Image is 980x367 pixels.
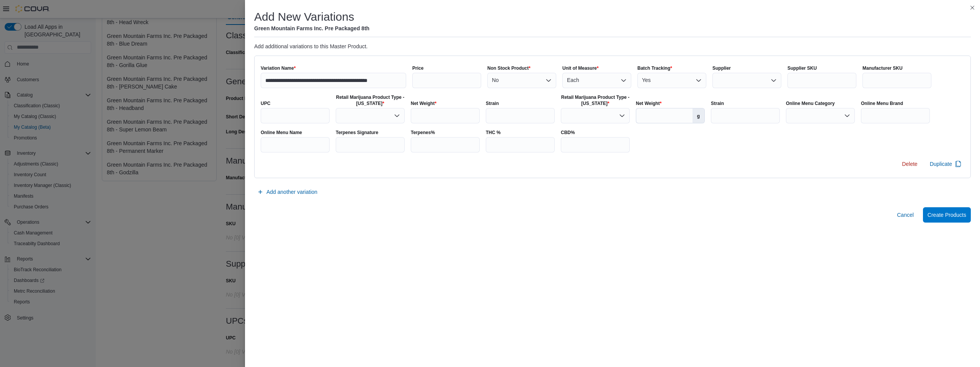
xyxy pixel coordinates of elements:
label: Online Menu Name [261,129,302,136]
span: Each [567,75,579,85]
button: Add another variation [254,184,320,200]
label: UPC [261,100,270,106]
label: Strain [711,100,724,106]
label: Terpenes Signature [336,129,378,136]
span: Add another variation [266,188,317,196]
button: Open list of options [696,77,702,84]
button: Open list of options [621,77,627,84]
p: Add additional variations to this Master Product. [254,43,971,49]
label: Batch Tracking [637,65,672,71]
label: CBD% [561,129,575,136]
button: Close this dialog [968,3,977,12]
label: Net Weight [636,100,661,106]
label: THC % [486,129,501,136]
label: Variation Name [261,65,296,71]
label: Supplier SKU [787,65,817,71]
label: Manufacturer SKU [862,65,903,71]
button: Open list of options [844,113,850,119]
span: Delete [902,160,917,168]
span: Yes [642,75,651,85]
label: Unit of Measure [562,65,599,71]
button: Open list of options [546,77,552,84]
span: Cancel [897,211,914,219]
label: g [693,108,704,123]
label: Supplier [712,65,731,71]
span: Duplicate [930,160,952,168]
span: Create Products [928,211,966,219]
button: Open list of options [771,77,777,84]
h1: Add New Variations [254,9,354,25]
h5: Green Mountain Farms Inc. Pre Packaged 8th [254,25,369,32]
label: Strain [486,100,499,106]
span: No [492,75,499,85]
button: Cancel [894,207,917,223]
button: Duplicate [927,156,964,172]
label: Terpenes% [411,129,435,136]
label: Retail Marijuana Product Type - [US_STATE] [561,94,630,106]
button: Delete [899,156,920,172]
button: Open list of options [619,113,625,119]
label: Net Weight [411,100,436,106]
label: Non Stock Product [487,65,531,71]
label: Price [412,65,423,71]
label: Retail Marijuana Product Type - [US_STATE] [336,94,405,106]
button: Open list of options [394,113,400,119]
label: Online Menu Category [786,100,835,106]
button: Create Products [923,207,971,223]
label: Online Menu Brand [861,100,903,106]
